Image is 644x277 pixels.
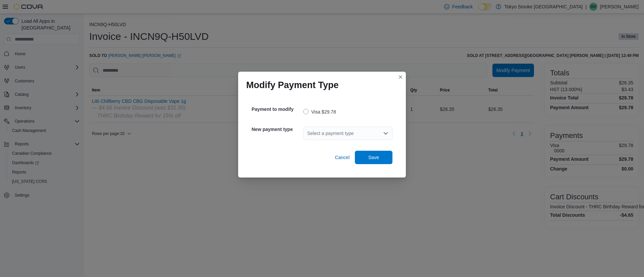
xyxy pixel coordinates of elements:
[335,154,350,161] span: Cancel
[303,108,336,116] label: Visa $29.78
[332,151,352,164] button: Cancel
[383,131,388,136] button: Open list of options
[368,154,379,161] span: Save
[355,151,392,164] button: Save
[252,123,302,136] h5: New payment type
[246,80,339,90] h1: Modify Payment Type
[396,73,405,81] button: Closes this modal window
[252,102,302,116] h5: Payment to modify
